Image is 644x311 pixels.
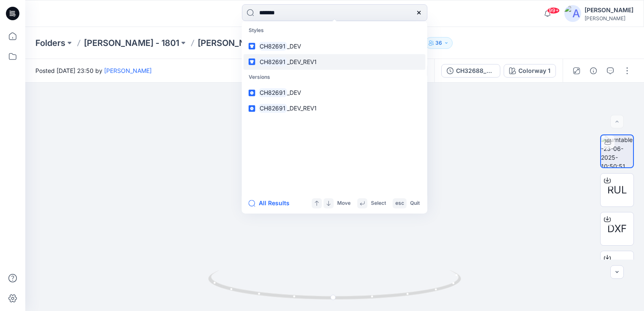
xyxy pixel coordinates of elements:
[435,38,442,48] p: 36
[259,41,287,51] mark: CH82691
[456,66,495,75] div: CH32688_REV1
[587,64,600,78] button: Details
[425,37,453,49] button: 36
[410,199,420,208] p: Quit
[104,67,152,74] a: [PERSON_NAME]
[441,64,500,78] button: CH32688_REV1
[84,37,179,49] a: [PERSON_NAME] - 1801
[287,43,301,50] span: _DEV
[607,221,627,236] span: DXF
[607,182,627,198] span: RUL
[35,66,152,75] span: Posted [DATE] 23:50 by
[259,88,287,98] mark: CH82691
[35,37,65,49] a: Folders
[564,5,581,22] img: avatar
[244,70,426,85] p: Versions
[259,104,287,113] mark: CH82691
[287,58,317,65] span: _DEV_REV1
[244,85,426,101] a: CH82691_DEV
[395,199,404,208] p: esc
[244,101,426,116] a: CH82691_DEV_REV1
[259,57,287,67] mark: CH82691
[244,54,426,70] a: CH82691_DEV_REV1
[504,64,556,78] button: Colorway 1
[585,15,633,21] div: [PERSON_NAME]
[287,89,301,97] span: _DEV
[518,66,550,75] div: Colorway 1
[198,37,297,49] a: [PERSON_NAME] [DATE]
[371,199,386,208] p: Select
[244,38,426,54] a: CH82691_DEV
[585,5,633,15] div: [PERSON_NAME]
[337,199,351,208] p: Move
[249,198,295,208] button: All Results
[287,105,317,112] span: _DEV_REV1
[547,7,560,14] span: 99+
[244,23,426,38] p: Styles
[601,135,633,167] img: turntable-23-06-2025-10:50:51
